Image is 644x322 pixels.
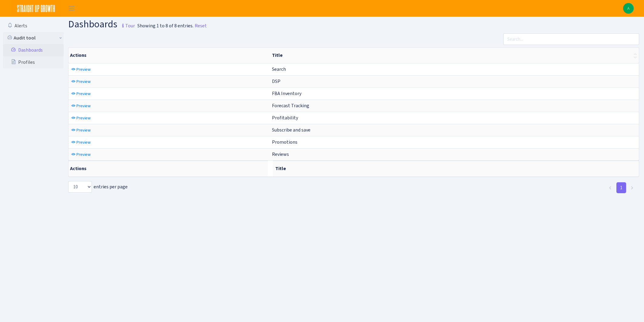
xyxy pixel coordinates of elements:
[616,182,626,193] a: 1
[272,115,298,121] span: Profitability
[68,181,92,193] select: entries per page
[70,150,92,159] a: Preview
[623,3,634,14] a: A
[70,125,92,135] a: Preview
[273,161,639,176] th: Title
[76,67,91,72] span: Preview
[623,3,634,14] img: Alisha
[3,56,64,68] a: Profiles
[64,3,79,13] button: Toggle navigation
[70,101,92,111] a: Preview
[272,66,286,72] span: Search
[70,65,92,74] a: Preview
[3,20,64,32] a: Alerts
[69,161,268,176] th: Actions
[503,33,639,45] input: Search...
[69,48,270,63] th: Actions
[272,90,301,97] span: FBA Inventory
[76,103,91,109] span: Preview
[137,22,193,29] div: Showing 1 to 8 of 8 entries.
[272,151,289,157] span: Reviews
[68,19,135,31] h1: Dashboards
[195,22,207,29] a: Reset
[70,138,92,147] a: Preview
[76,152,91,157] span: Preview
[117,18,135,30] a: Tour
[272,127,310,133] span: Subscribe and save
[76,115,91,121] span: Preview
[76,79,91,84] span: Preview
[3,32,64,44] a: Audit tool
[76,139,91,145] span: Preview
[272,78,280,84] span: DSP
[119,21,135,31] small: Tour
[76,91,91,97] span: Preview
[270,48,639,63] th: Title : activate to sort column ascending
[70,77,92,86] a: Preview
[3,44,64,56] a: Dashboards
[272,102,309,109] span: Forecast Tracking
[70,89,92,98] a: Preview
[68,181,128,193] label: entries per page
[70,113,92,123] a: Preview
[272,139,297,145] span: Promotions
[76,127,91,133] span: Preview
